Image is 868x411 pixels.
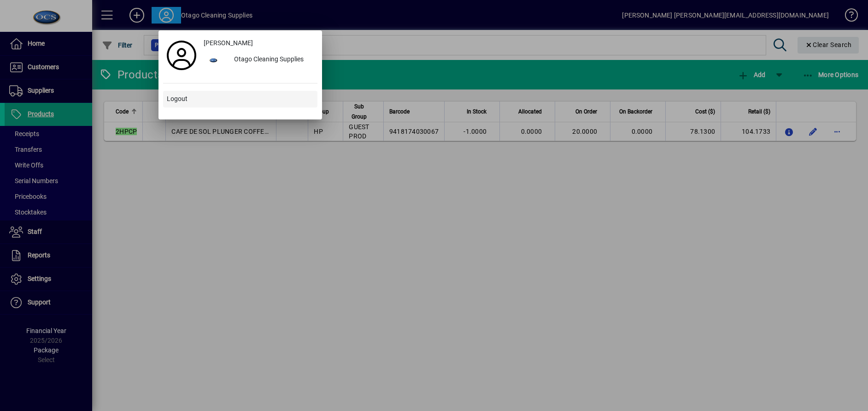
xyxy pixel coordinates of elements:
span: Logout [167,94,188,104]
a: [PERSON_NAME] [200,35,317,52]
button: Logout [163,91,317,107]
div: Otago Cleaning Supplies [227,52,317,68]
span: [PERSON_NAME] [204,38,253,48]
a: Profile [163,47,200,64]
button: Otago Cleaning Supplies [200,52,317,68]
